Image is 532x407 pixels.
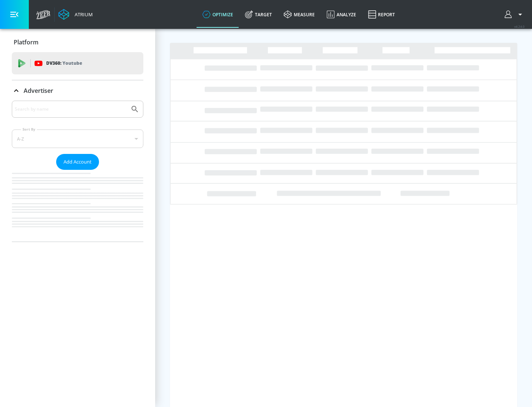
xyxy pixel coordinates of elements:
a: Atrium [58,9,93,20]
span: v 4.24.0 [514,24,525,28]
a: Analyze [321,1,362,28]
div: A-Z [12,129,143,148]
a: Target [239,1,278,28]
label: Sort By [21,127,37,132]
div: Atrium [72,11,93,18]
p: Platform [14,38,38,46]
div: Advertiser [12,101,143,242]
button: Add Account [56,154,99,170]
p: Youtube [62,59,82,67]
p: DV360: [46,59,82,67]
div: DV360: Youtube [12,52,143,74]
a: Report [362,1,401,28]
span: Add Account [64,158,92,166]
div: Platform [12,32,143,53]
nav: list of Advertiser [12,170,143,242]
p: Advertiser [24,87,53,95]
input: Search by name [15,104,127,114]
a: measure [278,1,321,28]
a: optimize [197,1,239,28]
div: Advertiser [12,80,143,101]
